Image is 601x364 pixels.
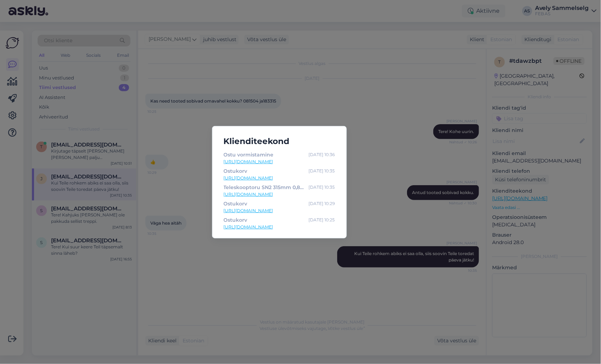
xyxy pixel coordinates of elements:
a: [URL][DOMAIN_NAME] [224,175,335,181]
h5: Klienditeekond [218,135,341,148]
div: [DATE] 10:35 [309,167,335,175]
div: [DATE] 10:35 [309,183,335,191]
div: [DATE] 10:29 [309,200,335,208]
a: [URL][DOMAIN_NAME] [224,208,335,214]
a: [URL][DOMAIN_NAME] [224,159,335,165]
a: [URL][DOMAIN_NAME] [224,224,335,230]
div: Ostukorv [224,200,247,208]
div: Ostukorv [224,167,247,175]
div: Ostu vormistamine [224,151,274,159]
div: Ostukorv [224,216,247,224]
div: [DATE] 10:36 [309,151,335,159]
div: Teleskooptoru SN2 315mm 0,8m malmkrae ja umbluugiga CW Normal [224,183,306,191]
div: [DATE] 10:25 [309,216,335,224]
a: [URL][DOMAIN_NAME] [224,191,335,198]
